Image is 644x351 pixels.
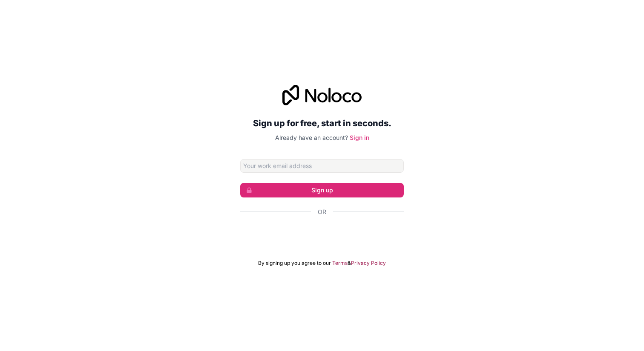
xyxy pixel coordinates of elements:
a: Sign in [350,134,369,141]
span: Already have an account? [275,134,348,141]
span: By signing up you agree to our [258,260,331,267]
input: Email address [240,159,404,173]
h2: Sign up for free, start in seconds. [240,116,404,131]
span: Or [318,208,326,216]
a: Privacy Policy [351,260,386,267]
a: Terms [332,260,348,267]
button: Sign up [240,183,404,197]
span: & [348,260,351,267]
